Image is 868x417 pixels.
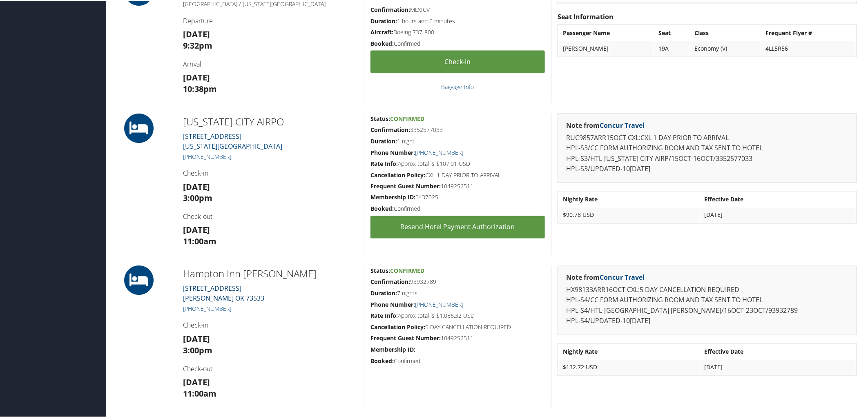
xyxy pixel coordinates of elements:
strong: Rate Info: [370,311,398,319]
h5: 1049252511 [370,334,545,342]
strong: Cancellation Policy: [370,323,425,330]
h5: 0437025 [370,193,545,201]
strong: [DATE] [183,224,210,235]
a: Resend Hotel Payment Authorization [370,215,545,238]
h5: 7 nights [370,289,545,297]
a: [STREET_ADDRESS][PERSON_NAME] OK 73533 [183,283,264,302]
a: [PHONE_NUMBER] [415,148,463,156]
h5: 3352577033 [370,125,545,133]
p: HX98133ARR16OCT CXL:5 DAY CANCELLATION REQUIRED HPL-S4/CC FORM AUTHORIZING ROOM AND TAX SENT TO H... [566,284,848,326]
strong: [DATE] [183,181,210,192]
h5: Confirmed [370,204,545,212]
th: Effective Date [701,344,856,359]
td: $90.78 USD [559,207,699,222]
strong: Rate Info: [370,159,398,167]
strong: Confirmation: [370,5,410,13]
a: Concur Travel [600,120,645,129]
strong: 3:00pm [183,344,212,355]
h4: Check-out [183,212,358,221]
td: [DATE] [701,359,856,374]
p: RUC9857ARR15OCT CXL:CXL 1 DAY PRIOR TO ARRIVAL HPL-S3/CC FORM AUTHORIZING ROOM AND TAX SENT TO HO... [566,132,848,174]
h5: Confirmed [370,357,545,365]
strong: Duration: [370,136,397,144]
strong: Note from [566,120,645,129]
a: [STREET_ADDRESS][US_STATE][GEOGRAPHIC_DATA] [183,131,282,150]
a: [PHONE_NUMBER] [183,152,231,160]
th: Nightly Rate [559,344,699,359]
h2: [US_STATE] CITY AIRPO [183,114,358,128]
h4: Check-in [183,168,358,177]
th: Frequent Flyer # [761,25,856,40]
td: $132.72 USD [559,359,699,374]
strong: Aircraft: [370,27,393,35]
strong: Note from [566,272,645,281]
a: [PHONE_NUMBER] [415,300,463,308]
strong: [DATE] [183,333,210,344]
a: Check-in [370,50,545,72]
h5: 1049252511 [370,181,545,190]
h4: Arrival [183,59,358,68]
strong: Booked: [370,357,394,364]
td: Economy (V) [690,40,761,55]
strong: Phone Number: [370,300,415,308]
a: Concur Travel [600,272,645,281]
h5: MLXICV [370,5,545,13]
th: Seat [654,25,689,40]
strong: Booked: [370,204,394,212]
td: 19A [654,40,689,55]
strong: Confirmation: [370,277,410,285]
strong: 3:00pm [183,192,212,203]
td: 4LL5R56 [761,40,856,55]
h5: Confirmed [370,39,545,47]
h4: Departure [183,16,358,25]
span: Confirmed [390,266,424,274]
strong: 11:00am [183,388,216,399]
strong: [DATE] [183,376,210,387]
strong: Seat Information [558,11,614,20]
a: Baggage Info [442,82,474,90]
strong: Phone Number: [370,148,415,156]
strong: Confirmation: [370,125,410,133]
strong: [DATE] [183,71,210,82]
strong: 10:38pm [183,83,217,94]
h5: 5 DAY CANCELLATION REQUIRED [370,323,545,331]
th: Effective Date [701,192,856,206]
strong: Status: [370,114,390,122]
h4: Check-in [183,320,358,329]
strong: Cancellation Policy: [370,170,425,178]
h5: Approx total is $1,056.32 USD [370,311,545,319]
strong: Booked: [370,39,394,47]
h5: 1 hours and 6 minutes [370,16,545,25]
th: Nightly Rate [559,192,699,206]
strong: Frequent Guest Number: [370,181,441,189]
th: Class [690,25,761,40]
strong: Frequent Guest Number: [370,334,441,341]
h5: Boeing 737-800 [370,27,545,36]
strong: 9:32pm [183,39,212,50]
strong: Status: [370,266,390,274]
strong: Membership ID: [370,193,415,201]
a: [PHONE_NUMBER] [183,304,231,312]
td: [PERSON_NAME] [559,40,654,55]
h5: 1 night [370,136,545,145]
h2: Hampton Inn [PERSON_NAME] [183,266,358,280]
strong: Membership ID: [370,345,415,353]
h5: Approx total is $107.01 USD [370,159,545,167]
h5: CXL 1 DAY PRIOR TO ARRIVAL [370,170,545,178]
h4: Check-out [183,364,358,373]
strong: Duration: [370,289,397,297]
td: [DATE] [701,207,856,222]
h5: 93932789 [370,277,545,285]
span: Confirmed [390,114,424,122]
th: Passenger Name [559,25,654,40]
strong: 11:00am [183,235,216,246]
strong: Duration: [370,16,397,24]
strong: [DATE] [183,28,210,39]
